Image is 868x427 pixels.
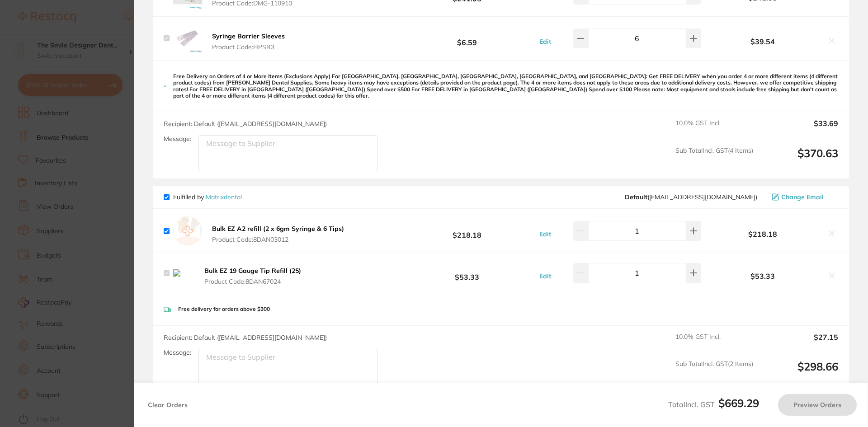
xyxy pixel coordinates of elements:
[173,216,202,245] img: empty.jpg
[164,333,327,342] span: Recipient: Default ( [EMAIL_ADDRESS][DOMAIN_NAME] )
[625,193,757,201] span: sales@matrixdental.com.au
[675,360,753,385] span: Sub Total Incl. GST ( 2 Items)
[173,193,242,201] p: Fulfilled by
[769,193,838,201] button: Change Email
[718,396,759,410] b: $669.29
[202,267,311,286] button: Bulk EZ 19 Gauge Tip Refill (25) Product Code:8DAN67024
[703,272,822,280] b: $53.33
[400,265,534,282] b: $53.33
[675,147,753,172] span: Sub Total Incl. GST ( 4 Items)
[537,272,554,280] button: Edit
[145,394,190,416] button: Clear Orders
[164,120,327,128] span: Recipient: Default ( [EMAIL_ADDRESS][DOMAIN_NAME] )
[400,30,534,47] b: $6.59
[212,236,344,243] span: Product Code: 8DAN03012
[703,38,822,46] b: $39.54
[212,225,344,233] b: Bulk EZ A2 refill (2 x 6gm Syringe & 6 Tips)
[209,225,347,244] button: Bulk EZ A2 refill (2 x 6gm Syringe & 6 Tips) Product Code:8DAN03012
[206,193,242,201] a: Matrixdental
[760,147,838,172] output: $370.63
[675,333,753,353] span: 10.0 % GST Incl.
[400,223,534,239] b: $218.18
[781,193,824,201] span: Change Email
[173,24,202,53] img: LmpwZw
[209,32,288,51] button: Syringe Barrier Sleeves Product Code:HPSB3
[212,43,285,51] span: Product Code: HPSB3
[778,394,857,416] button: Preview Orders
[668,400,759,409] span: Total Incl. GST
[625,193,647,201] b: Default
[760,333,838,353] output: $27.15
[675,119,753,139] span: 10.0 % GST Incl.
[164,135,191,143] label: Message:
[212,32,285,40] b: Syringe Barrier Sleeves
[760,360,838,385] output: $298.66
[204,278,309,285] span: Product Code: 8DAN67024
[173,269,194,277] img: cGc
[537,38,554,46] button: Edit
[204,267,301,275] b: Bulk EZ 19 Gauge Tip Refill (25)
[173,73,838,99] p: Free Delivery on Orders of 4 or More Items (Exclusions Apply) For [GEOGRAPHIC_DATA], [GEOGRAPHIC_...
[760,119,838,139] output: $33.69
[164,349,191,357] label: Message:
[537,230,554,238] button: Edit
[178,306,270,312] p: Free delivery for orders above $300
[703,230,822,238] b: $218.18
